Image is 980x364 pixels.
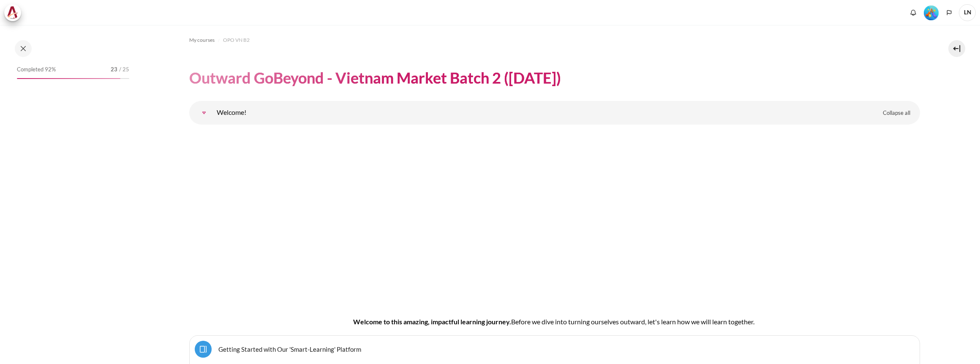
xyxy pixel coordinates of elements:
[189,36,215,44] span: My courses
[920,5,942,20] a: Level #5
[111,65,117,74] span: 23
[959,4,976,21] a: User menu
[7,6,19,19] img: Architeck
[511,318,515,326] span: B
[959,4,976,21] span: LN
[216,317,893,327] h4: Welcome to this amazing, impactful learning journey.
[907,6,920,19] div: Show notification window with no new notifications
[924,5,939,20] div: Level #5
[943,6,955,19] button: Languages
[196,104,212,121] a: Welcome!
[877,106,917,120] a: Collapse all
[4,4,25,21] a: Architeck Architeck
[924,5,939,20] img: Level #5
[883,109,910,117] span: Collapse all
[223,36,250,44] span: OPO VN B2
[218,345,361,353] a: Getting Started with Our 'Smart-Learning' Platform
[189,68,561,88] h1: Outward GoBeyond - Vietnam Market Batch 2 ([DATE])
[17,78,120,79] div: 92%
[223,35,250,45] a: OPO VN B2
[189,35,215,45] a: My courses
[515,318,754,326] span: efore we dive into turning ourselves outward, let's learn how we will learn together.
[189,33,920,47] nav: Navigation bar
[119,65,129,74] span: / 25
[17,65,56,74] span: Completed 92%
